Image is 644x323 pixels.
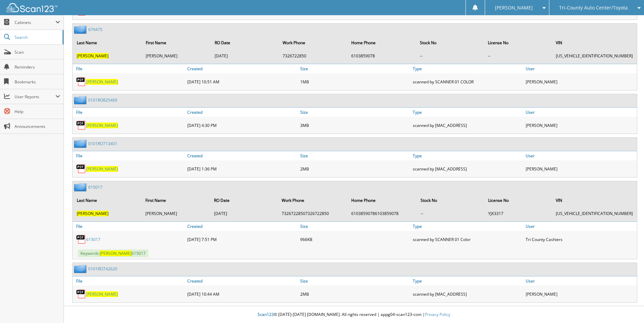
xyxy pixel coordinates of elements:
td: [PERSON_NAME] [142,50,211,61]
a: User [524,64,637,73]
a: 0101RO742620 [88,266,117,272]
a: Created [186,64,299,73]
a: Size [299,64,411,73]
img: folder2.png [74,265,88,273]
th: First Name [142,193,210,207]
td: 7326722850 [279,50,347,61]
span: Cabinets [15,20,55,25]
th: Last Name [73,193,141,207]
span: [PERSON_NAME] [77,53,109,59]
div: [DATE] 1:36 PM [186,162,299,176]
a: Privacy Policy [425,312,450,317]
img: folder2.png [74,183,88,191]
a: Created [186,222,299,231]
span: Reminders [15,64,60,70]
a: [PERSON_NAME] [86,166,118,172]
span: Scan123 [258,312,274,317]
td: [US_VEHICLE_IDENTIFICATION_NUMBER] [552,208,636,219]
div: [PERSON_NAME] [524,75,637,88]
th: Home Phone [348,193,417,207]
span: Keywords: 615017 [78,249,148,257]
span: Help [15,109,60,114]
a: Created [186,151,299,160]
th: Last Name [73,36,142,50]
div: [PERSON_NAME] [524,162,637,176]
div: scanned by SCANNER 01 COLOR [411,75,524,88]
th: First Name [142,36,211,50]
span: [PERSON_NAME] [495,6,533,10]
span: [PERSON_NAME] [100,250,132,256]
img: PDF.png [76,164,86,174]
td: 61038590786103859078 [348,208,417,219]
td: [US_VEHICLE_IDENTIFICATION_NUMBER] [552,50,636,61]
a: [PERSON_NAME] [86,123,118,128]
a: [PERSON_NAME] [86,291,118,297]
th: Work Phone [278,193,347,207]
a: Size [299,222,411,231]
div: 966KB [299,233,411,246]
a: User [524,108,637,117]
div: scanned by [MAC_ADDRESS] [411,287,524,301]
a: Type [411,108,524,117]
th: License No [484,36,552,50]
div: Tri County Cashiers [524,233,637,246]
a: Type [411,151,524,160]
span: User Reports [15,94,55,100]
td: -- [484,50,552,61]
th: Home Phone [348,36,416,50]
img: PDF.png [76,77,86,87]
th: VIN [552,193,636,207]
td: YJX3317 [485,208,552,219]
th: License No [485,193,552,207]
a: 0101RO713401 [88,141,117,146]
div: 2MB [299,287,411,301]
td: -- [417,208,484,219]
div: 1MB [299,75,411,88]
th: VIN [552,36,636,50]
span: Announcements [15,124,60,129]
a: File [73,276,186,286]
span: [PERSON_NAME] [77,211,109,216]
div: © [DATE]-[DATE] [DOMAIN_NAME]. All rights reserved | appg04-scan123-com | [64,306,644,323]
div: [DATE] 4:30 PM [186,118,299,132]
img: folder2.png [74,25,88,34]
th: Stock No [416,36,484,50]
a: Created [186,276,299,286]
th: RO Date [211,36,279,50]
a: User [524,151,637,160]
span: Search [15,34,59,40]
a: Type [411,276,524,286]
img: PDF.png [76,120,86,130]
td: [PERSON_NAME] [142,208,210,219]
div: scanned by SCANNER 01 Color [411,233,524,246]
img: folder2.png [74,96,88,104]
a: Size [299,276,411,286]
div: scanned by [MAC_ADDRESS] [411,118,524,132]
div: [DATE] 10:44 AM [186,287,299,301]
a: Type [411,222,524,231]
a: Type [411,64,524,73]
a: [PERSON_NAME] [86,79,118,85]
span: Tri-County Auto Center/Toyota [559,6,628,10]
th: RO Date [211,193,278,207]
a: File [73,108,186,117]
div: [DATE] 10:51 AM [186,75,299,88]
span: Scan [15,49,60,55]
div: 3MB [299,118,411,132]
a: 679475 [88,27,102,32]
a: 615017 [86,237,100,242]
a: User [524,276,637,286]
div: [DATE] 7:51 PM [186,233,299,246]
a: User [524,222,637,231]
a: Size [299,151,411,160]
iframe: Chat Widget [610,291,644,323]
a: 0101RO825469 [88,97,117,103]
th: Work Phone [279,36,347,50]
td: [DATE] [211,208,278,219]
th: Stock No [417,193,484,207]
a: File [73,64,186,73]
